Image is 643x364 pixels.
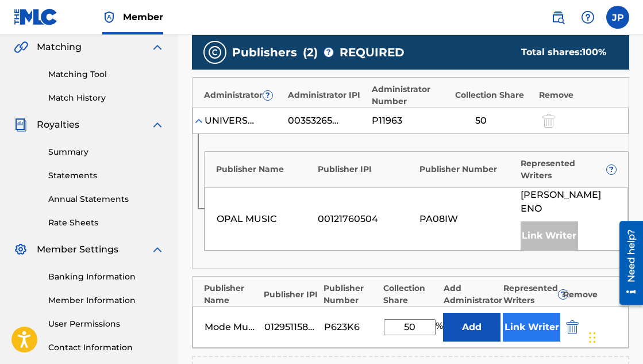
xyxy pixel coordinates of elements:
a: Match History [48,92,164,104]
div: Administrator IPI [288,89,366,101]
div: PA08IW [419,212,515,226]
a: Rate Sheets [48,217,164,229]
div: OPAL MUSIC [217,212,312,226]
div: Help [576,6,599,29]
div: Drag [589,320,596,355]
div: Administrator [204,89,282,101]
div: Publisher Name [216,163,312,175]
div: Remove [563,289,617,301]
span: Matching [37,40,82,54]
img: Top Rightsholder [102,10,116,24]
span: Member [123,10,163,24]
div: Add Administrator [444,282,498,306]
div: Publisher Number [419,163,515,175]
img: MLC Logo [14,9,58,25]
span: ? [559,290,568,299]
a: Matching Tool [48,68,164,81]
img: expand [151,243,164,256]
iframe: Resource Center [611,217,643,309]
img: Royalties [14,118,28,132]
a: Member Information [48,294,164,306]
span: % [436,319,446,335]
span: ( 2 ) [303,44,318,61]
a: Banking Information [48,271,164,283]
div: Administrator Number [372,83,450,108]
span: REQUIRED [340,44,405,61]
img: Member Settings [14,243,28,256]
a: Public Search [546,6,569,29]
img: Matching [14,40,28,54]
div: Collection Share [383,282,437,306]
span: Publishers [232,44,297,61]
img: 12a2ab48e56ec057fbd8.svg [566,320,579,334]
div: Publisher Name [204,282,258,306]
a: Summary [48,146,164,158]
span: 100 % [582,47,606,58]
span: Member Settings [37,243,118,256]
a: Annual Statements [48,193,164,205]
img: expand [151,40,164,54]
a: Statements [48,170,164,182]
span: ? [324,48,333,57]
img: expand [151,118,164,132]
span: Royalties [37,118,79,132]
button: Add [443,313,500,342]
div: 00121760504 [318,212,413,226]
span: ? [607,165,616,174]
div: Publisher Number [324,282,378,306]
div: Collection Share [455,89,533,101]
img: help [581,10,595,24]
span: ? [263,91,272,100]
img: expand-cell-toggle [193,115,205,127]
div: Remove [539,89,617,101]
div: Publisher IPI [264,289,318,301]
img: search [551,10,565,24]
a: User Permissions [48,318,164,330]
span: [PERSON_NAME] ENO [521,188,616,216]
img: publishers [208,45,222,59]
a: Contact Information [48,342,164,354]
div: User Menu [606,6,629,29]
div: Total shares: [521,45,606,59]
div: Publisher IPI [318,163,414,175]
iframe: Chat Widget [586,309,643,364]
button: Link Writer [503,313,560,342]
div: Represented Writers [521,158,617,182]
div: Represented Writers [503,282,557,306]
